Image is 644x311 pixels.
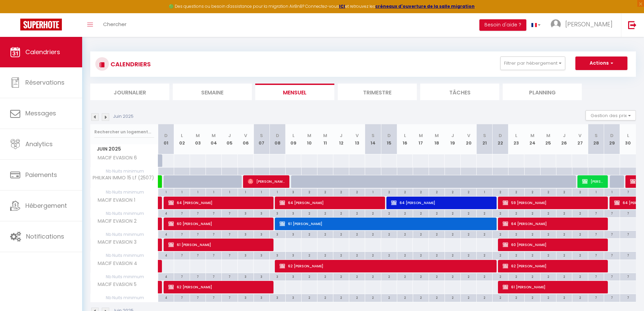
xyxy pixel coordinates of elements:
[572,188,588,195] div: 2
[477,124,493,154] th: 21
[604,210,620,216] div: 7
[397,252,413,258] div: 2
[168,238,269,251] span: 61 [PERSON_NAME]
[563,132,566,139] abbr: J
[254,210,269,216] div: 3
[445,294,460,301] div: 2
[508,294,524,301] div: 2
[222,210,237,216] div: 7
[445,210,460,216] div: 2
[222,124,238,154] th: 05
[508,210,524,216] div: 2
[556,273,572,280] div: 2
[387,132,391,139] abbr: D
[413,252,429,258] div: 2
[525,210,540,216] div: 2
[25,78,65,87] span: Réservations
[238,210,254,216] div: 3
[493,210,508,216] div: 2
[286,252,301,258] div: 3
[610,132,614,139] abbr: D
[556,210,572,216] div: 2
[317,188,333,195] div: 2
[349,273,365,280] div: 2
[461,231,476,237] div: 2
[413,294,429,301] div: 2
[540,124,556,154] th: 25
[91,168,158,175] span: Nb Nuits minimum
[94,126,154,138] input: Rechercher un logement...
[302,294,317,301] div: 2
[477,231,492,237] div: 2
[25,140,53,148] span: Analytics
[238,294,254,301] div: 3
[479,19,526,31] button: Besoin d'aide ?
[349,188,365,195] div: 2
[286,273,301,280] div: 3
[174,188,190,195] div: 1
[92,281,138,288] span: MACIF EVASION 5
[461,294,476,301] div: 2
[286,210,301,216] div: 3
[333,294,349,301] div: 2
[461,188,476,195] div: 2
[525,294,540,301] div: 2
[91,210,158,217] span: Nb Nuits minimum
[493,273,508,280] div: 2
[429,231,445,237] div: 2
[302,210,317,216] div: 2
[98,13,132,37] a: Chercher
[381,252,397,258] div: 2
[333,188,349,195] div: 2
[556,124,572,154] th: 26
[556,252,572,258] div: 2
[604,124,620,154] th: 29
[222,252,237,258] div: 7
[556,188,572,195] div: 2
[254,273,269,280] div: 3
[323,132,327,139] abbr: M
[222,231,237,237] div: 7
[206,273,221,280] div: 7
[365,231,381,237] div: 2
[206,231,221,237] div: 7
[20,19,62,30] img: Super Booking
[158,294,174,301] div: 4
[588,273,604,280] div: 7
[375,3,475,9] a: créneaux d'ouverture de la salle migration
[429,210,445,216] div: 2
[91,144,158,154] span: Juin 2025
[397,188,413,195] div: 2
[420,84,499,100] li: Tâches
[168,281,269,293] span: 62 [PERSON_NAME]
[381,210,397,216] div: 2
[372,132,375,139] abbr: S
[206,188,221,195] div: 1
[565,20,613,28] span: [PERSON_NAME]
[317,294,333,301] div: 2
[477,188,492,195] div: 1
[26,232,64,241] span: Notifications
[575,57,627,70] button: Actions
[317,252,333,258] div: 2
[254,252,269,258] div: 3
[461,273,476,280] div: 2
[91,294,158,302] span: Nb Nuits minimum
[429,294,445,301] div: 2
[541,210,556,216] div: 2
[493,124,508,154] th: 22
[419,132,423,139] abbr: M
[302,231,317,237] div: 2
[541,273,556,280] div: 2
[365,210,381,216] div: 2
[276,132,279,139] abbr: D
[483,132,486,139] abbr: S
[212,132,216,139] abbr: M
[413,231,429,237] div: 2
[5,3,26,23] button: Ouvrir le widget de chat LiveChat
[381,294,397,301] div: 2
[91,231,158,238] span: Nb Nuits minimum
[317,231,333,237] div: 2
[620,273,636,280] div: 7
